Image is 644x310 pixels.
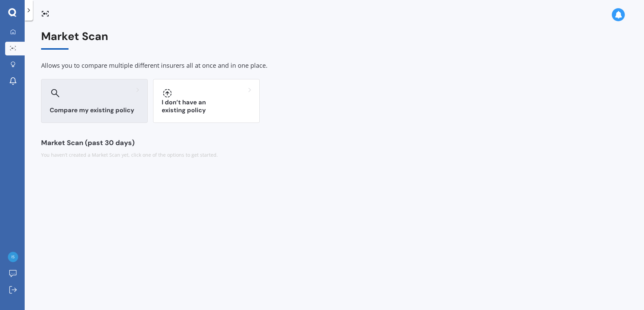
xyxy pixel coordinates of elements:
[41,152,628,158] div: You haven’t created a Market Scan yet, click one of the options to get started.
[162,99,251,114] h3: I don’t have an existing policy
[41,30,628,50] div: Market Scan
[41,61,628,71] div: Allows you to compare multiple different insurers all at once and in one place.
[8,252,18,262] img: 694ff579b1dd9ac635708a91aeb2a348
[41,139,628,146] div: Market Scan (past 30 days)
[50,106,139,114] h3: Compare my existing policy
